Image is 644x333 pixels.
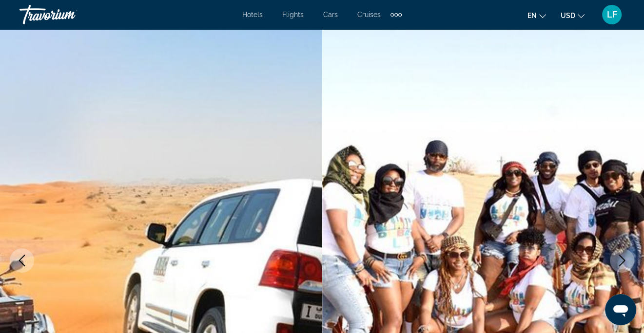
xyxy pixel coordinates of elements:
[10,248,34,273] button: Previous image
[605,294,636,325] iframe: Button to launch messaging window
[357,11,381,18] a: Cruises
[561,8,585,22] button: Change currency
[599,4,624,25] button: User Menu
[527,12,537,19] span: en
[610,248,634,273] button: Next image
[20,2,117,27] a: Travorium
[323,11,338,18] a: Cars
[282,11,304,18] a: Flights
[242,11,263,18] a: Hotels
[527,8,546,22] button: Change language
[561,12,575,19] span: USD
[390,7,402,22] button: Extra navigation items
[607,10,617,19] span: LF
